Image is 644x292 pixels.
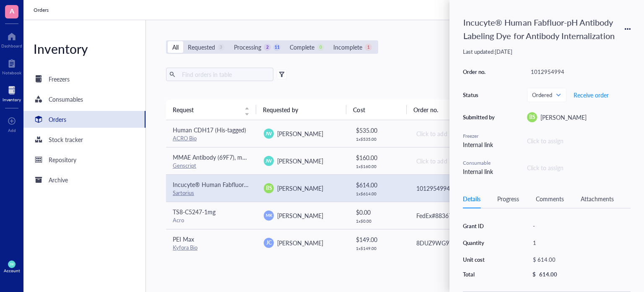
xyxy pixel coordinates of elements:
[574,92,609,98] span: Receive order
[166,40,378,54] div: segmented control
[2,57,21,75] a: Notebook
[497,194,519,203] div: Progress
[173,208,216,216] span: TS8-C5247-1mg
[277,157,323,165] span: [PERSON_NAME]
[264,44,271,51] div: 2
[409,229,500,256] td: 8DUZ9WG9W
[356,246,402,251] div: 1 x $ 149.00
[529,254,627,266] div: $ 614.00
[265,130,272,137] span: JW
[356,235,402,244] div: $ 149.00
[4,268,20,273] div: Account
[527,136,631,145] div: Click to assign
[2,70,21,75] div: Notebook
[179,68,270,81] input: Find orders in table
[416,129,493,138] div: Click to add
[463,256,506,263] div: Unit cost
[173,126,246,134] span: Human CDH17 (His-tagged)
[23,40,145,57] div: Inventory
[463,91,496,99] div: Status
[409,120,500,147] td: Click to add
[23,131,145,148] a: Stock tracker
[173,105,239,114] span: Request
[49,74,70,84] div: Freezers
[234,42,261,52] div: Processing
[573,88,609,102] button: Receive order
[277,184,323,192] span: [PERSON_NAME]
[166,100,256,120] th: Request
[416,156,493,166] div: Click to add
[173,134,197,142] a: ACRO Bio
[356,153,402,162] div: $ 160.00
[356,180,402,189] div: $ 614.00
[540,113,587,121] span: [PERSON_NAME]
[49,175,68,184] div: Archive
[536,194,564,203] div: Comments
[463,132,496,140] div: Freezer
[173,243,197,251] a: Kyfora Bio
[173,180,387,189] span: Incucyte® Human Fabfluor-pH Antibody Labeling Dye for Antibody Internalization
[10,263,13,266] span: JW
[49,155,76,164] div: Repository
[1,43,22,48] div: Dashboard
[173,161,196,169] a: Genscript
[409,147,500,174] td: Click to add
[256,100,346,120] th: Requested by
[266,212,272,218] span: MK
[290,42,314,52] div: Complete
[3,84,21,102] a: Inventory
[172,42,179,52] div: All
[277,239,323,247] span: [PERSON_NAME]
[463,68,496,76] div: Order no.
[365,44,372,51] div: 1
[463,159,496,167] div: Consumable
[1,30,22,48] a: Dashboard
[416,184,493,193] div: 1012954994
[356,191,402,196] div: 1 x $ 614.00
[532,271,536,278] div: $
[529,113,535,121] span: BS
[463,167,496,176] div: Internal link
[532,91,560,99] span: Ordered
[218,44,225,51] div: 3
[581,194,614,203] div: Attachments
[23,71,145,87] a: Freezers
[463,239,506,247] div: Quantity
[266,239,272,247] span: JC
[23,171,145,188] a: Archive
[463,48,631,55] div: Last updated: [DATE]
[539,271,557,278] div: 614.00
[416,238,493,247] div: 8DUZ9WG9W
[529,237,631,249] div: 1
[529,220,631,232] div: -
[346,100,407,120] th: Cost
[463,271,506,278] div: Total
[277,211,323,220] span: [PERSON_NAME]
[356,218,402,224] div: 1 x $ 0.00
[407,100,497,120] th: Order no.
[173,153,270,161] span: MMAE Antibody (69F7), mAb, Mouse
[10,5,14,16] span: A
[49,135,83,144] div: Stock tracker
[409,202,500,229] td: FedEx#883672996781
[273,44,280,51] div: 11
[266,184,272,192] span: BS
[463,194,480,203] div: Details
[277,129,323,138] span: [PERSON_NAME]
[463,113,496,121] div: Submitted by
[23,111,145,128] a: Orders
[49,95,83,104] div: Consumables
[460,13,620,45] div: Incucyte® Human Fabfluor-pH Antibody Labeling Dye for Antibody Internalization
[3,97,21,102] div: Inventory
[34,6,50,14] a: Orders
[265,158,272,164] span: JW
[49,115,66,124] div: Orders
[333,42,362,52] div: Incomplete
[173,235,194,243] span: PEI Max
[356,137,402,142] div: 1 x $ 535.00
[8,128,16,133] div: Add
[173,189,194,197] a: Sartorius
[463,140,496,149] div: Internal link
[356,208,402,217] div: $ 0.00
[317,44,324,51] div: 0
